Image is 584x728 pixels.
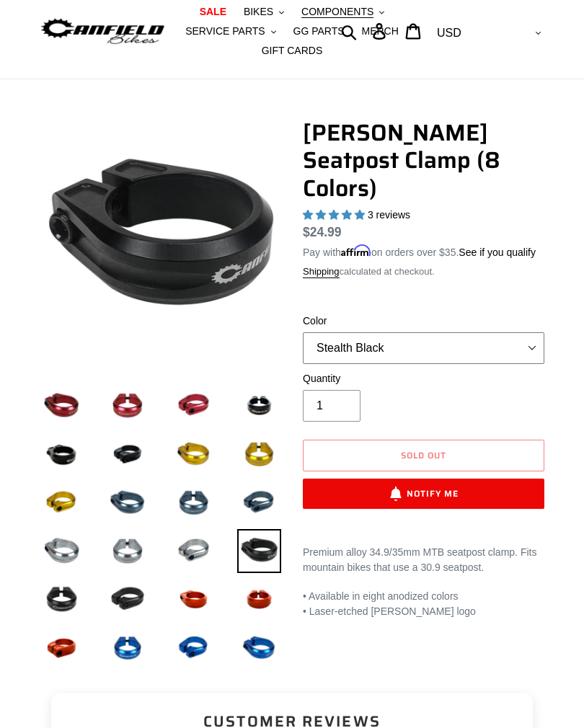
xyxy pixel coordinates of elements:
[40,577,84,621] img: Load image into Gallery viewer, stealth black
[303,371,544,386] label: Quantity
[237,432,281,476] img: Load image into Gallery viewer, gold
[172,383,216,427] img: Load image into Gallery viewer, red
[40,626,84,670] img: Load image into Gallery viewer, Canfield Seatpost Clamp (8 Colors)
[172,432,216,476] img: Load image into Gallery viewer, gold
[303,119,544,202] h1: [PERSON_NAME] Seatpost Clamp (8 Colors)
[237,577,281,621] img: Load image into Gallery viewer, Canfield Seatpost Clamp (8 Colors)
[105,481,149,525] img: Load image into Gallery viewer, grey
[293,25,345,37] span: GG PARTS
[105,577,149,621] img: Load image into Gallery viewer, stealth black
[255,41,330,61] a: GIFT CARDS
[244,6,273,18] span: BIKES
[40,481,84,525] img: Load image into Gallery viewer, gold
[172,626,216,670] img: Load image into Gallery viewer, blue
[303,241,536,260] p: Pay with on orders over $35.
[172,577,216,621] img: Load image into Gallery viewer, Canfield Seatpost Clamp (8 Colors)
[262,45,323,57] span: GIFT CARDS
[459,247,536,258] a: See if you qualify - Learn more about Affirm Financing (opens in modal)
[185,25,265,37] span: SERVICE PARTS
[105,626,149,670] img: Load image into Gallery viewer, Canfield Seatpost Clamp (8 Colors)
[40,432,84,476] img: Load image into Gallery viewer, black
[236,2,291,22] button: BIKES
[303,225,342,239] span: $24.99
[237,481,281,525] img: Load image into Gallery viewer, grey
[40,383,84,427] img: Load image into Gallery viewer, red
[303,314,544,329] label: Color
[303,589,544,619] p: • Available in eight anodized colors • Laser-etched [PERSON_NAME] logo
[303,209,368,221] span: 5.00 stars
[178,22,283,41] button: SERVICE PARTS
[105,529,149,573] img: Load image into Gallery viewer, silver
[341,244,371,257] span: Affirm
[172,481,216,525] img: Load image into Gallery viewer, grey
[105,432,149,476] img: Load image into Gallery viewer, black
[193,2,234,22] a: SALE
[368,209,410,221] span: 3 reviews
[286,22,352,41] a: GG PARTS
[237,383,281,427] img: Load image into Gallery viewer, black
[237,529,281,573] img: Load image into Gallery viewer, sealth black
[303,440,544,471] button: Sold out
[303,265,544,279] div: calculated at checkout.
[303,266,340,278] a: Shipping
[303,545,544,575] p: Premium alloy 34.9/35mm MTB seatpost clamp. Fits mountain bikes that use a 30.9 seatpost.
[40,16,166,48] img: Canfield Bikes
[301,6,373,18] span: COMPONENTS
[303,479,544,509] button: Notify Me
[200,6,226,18] span: SALE
[401,448,446,462] span: Sold out
[237,626,281,670] img: Load image into Gallery viewer, blue
[40,529,84,573] img: Load image into Gallery viewer, silver
[172,529,216,573] img: Load image into Gallery viewer, silver
[105,383,149,427] img: Load image into Gallery viewer, red
[294,2,391,22] button: COMPONENTS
